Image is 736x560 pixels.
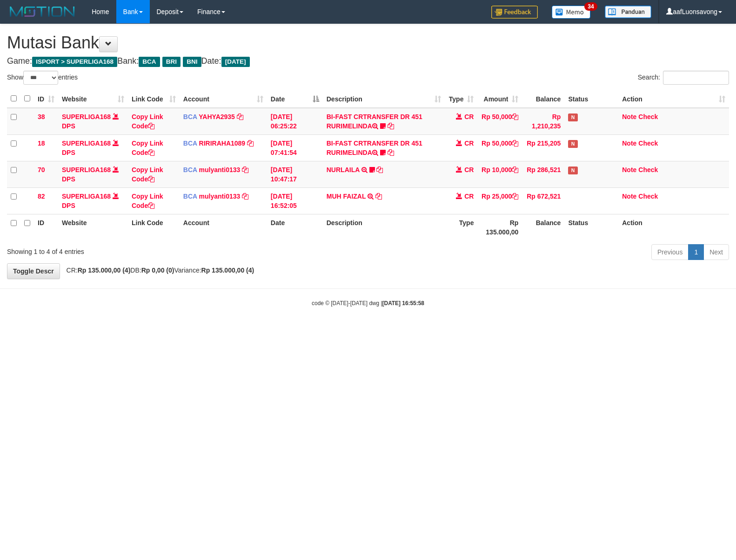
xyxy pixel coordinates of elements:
[183,193,197,200] span: BCA
[568,167,577,174] span: Has Note
[512,113,518,120] a: Copy Rp 50,000 to clipboard
[267,90,323,108] th: Date: activate to sort column descending
[638,71,729,85] label: Search:
[477,161,522,187] td: Rp 10,000
[23,71,58,85] select: Showentries
[183,57,201,67] span: BNI
[522,214,564,240] th: Balance
[183,166,197,173] span: BCA
[323,134,445,161] td: BI-FAST CRTRANSFER DR 451 RURIMELINDA
[34,90,58,108] th: ID: activate to sort column ascending
[638,140,658,147] a: Check
[568,140,577,148] span: Has Note
[7,263,60,279] a: Toggle Descr
[199,140,246,147] a: RIRIRAHA1089
[375,193,382,200] a: Copy MUH FAIZAL to clipboard
[376,166,383,173] a: Copy NURLAILA to clipboard
[139,57,160,67] span: BCA
[327,193,366,200] a: MUH FAIZAL
[58,108,128,135] td: DPS
[267,108,323,135] td: [DATE] 06:25:22
[327,166,360,173] a: NURLAILA
[199,166,241,173] a: mulyanti0133
[183,140,197,147] span: BCA
[7,33,729,52] h1: Mutasi Bank
[584,2,597,11] span: 34
[132,113,163,130] a: Copy Link Code
[388,122,394,130] a: Copy BI-FAST CRTRANSFER DR 451 RURIMELINDA to clipboard
[183,113,197,120] span: BCA
[445,90,477,108] th: Type: activate to sort column ascending
[242,193,248,200] a: Copy mulyanti0133 to clipboard
[477,187,522,214] td: Rp 25,000
[477,214,522,240] th: Rp 135.000,00
[323,108,445,135] td: BI-FAST CRTRANSFER DR 451 RURIMELINDA
[62,267,254,274] span: CR: DB: Variance:
[512,140,518,147] a: Copy Rp 50,000 to clipboard
[34,214,58,240] th: ID
[180,90,267,108] th: Account: activate to sort column ascending
[445,214,477,240] th: Type
[464,166,474,173] span: CR
[38,193,45,200] span: 82
[132,193,163,209] a: Copy Link Code
[312,300,424,307] small: code © [DATE]-[DATE] dwg |
[78,267,131,274] strong: Rp 135.000,00 (4)
[62,193,111,200] a: SUPERLIGA168
[552,6,591,19] img: Button%20Memo.svg
[132,140,163,156] a: Copy Link Code
[267,187,323,214] td: [DATE] 16:52:05
[382,300,424,307] strong: [DATE] 16:55:58
[388,149,394,156] a: Copy BI-FAST CRTRANSFER DR 451 RURIMELINDA to clipboard
[323,214,445,240] th: Description
[141,267,174,274] strong: Rp 0,00 (0)
[638,113,658,120] a: Check
[201,267,254,274] strong: Rp 135.000,00 (4)
[38,113,45,120] span: 38
[651,244,689,260] a: Previous
[199,113,235,120] a: YAHYA2935
[32,57,117,67] span: ISPORT > SUPERLIGA168
[7,71,78,85] label: Show entries
[237,113,243,120] a: Copy YAHYA2935 to clipboard
[464,113,474,120] span: CR
[62,166,111,173] a: SUPERLIGA168
[688,244,704,260] a: 1
[242,166,248,173] a: Copy mulyanti0133 to clipboard
[605,6,651,18] img: panduan.png
[622,166,636,173] a: Note
[58,90,128,108] th: Website: activate to sort column ascending
[638,166,658,173] a: Check
[199,193,241,200] a: mulyanti0133
[58,134,128,161] td: DPS
[38,140,45,147] span: 18
[267,214,323,240] th: Date
[62,113,111,120] a: SUPERLIGA168
[7,57,729,66] h4: Game: Bank: Date:
[247,140,254,147] a: Copy RIRIRAHA1089 to clipboard
[58,214,128,240] th: Website
[618,90,729,108] th: Action: activate to sort column ascending
[477,90,522,108] th: Amount: activate to sort column ascending
[464,140,474,147] span: CR
[7,5,78,19] img: MOTION_logo.png
[58,161,128,187] td: DPS
[522,108,564,135] td: Rp 1,210,235
[663,71,729,85] input: Search:
[477,108,522,135] td: Rp 50,000
[323,90,445,108] th: Description: activate to sort column ascending
[38,166,45,173] span: 70
[180,214,267,240] th: Account
[477,134,522,161] td: Rp 50,000
[62,140,111,147] a: SUPERLIGA168
[267,161,323,187] td: [DATE] 10:47:17
[522,161,564,187] td: Rp 286,521
[512,193,518,200] a: Copy Rp 25,000 to clipboard
[522,134,564,161] td: Rp 215,205
[512,166,518,173] a: Copy Rp 10,000 to clipboard
[267,134,323,161] td: [DATE] 07:41:54
[58,187,128,214] td: DPS
[622,193,636,200] a: Note
[568,113,577,121] span: Has Note
[128,214,180,240] th: Link Code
